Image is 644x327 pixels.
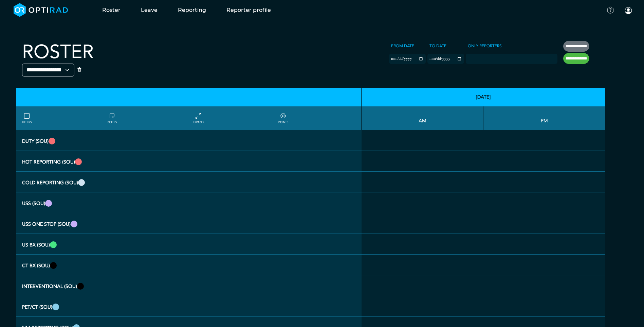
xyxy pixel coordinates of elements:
a: show/hide notes [108,112,117,124]
label: To date [427,41,448,51]
a: FILTERS [22,112,32,124]
th: USS (SOU) [16,192,362,213]
h2: Roster [22,41,94,64]
th: Duty (SOU) [16,130,362,151]
img: brand-opti-rad-logos-blue-and-white-d2f68631ba2948856bd03f2d395fb146ddc8fb01b4b6e9315ea85fa773367... [14,3,68,17]
th: [DATE] [362,88,605,106]
a: collapse/expand entries [193,112,204,124]
th: Hot Reporting (SOU) [16,151,362,172]
label: From date [389,41,416,51]
th: AM [362,106,483,130]
th: PET/CT (SOU) [16,296,362,317]
th: CT Bx (SOU) [16,255,362,275]
th: PM [483,106,605,130]
a: collapse/expand expected points [278,112,288,124]
th: Interventional (SOU) [16,275,362,296]
th: US Bx (SOU) [16,234,362,255]
th: USS One Stop (SOU) [16,213,362,234]
label: Only Reporters [466,41,504,51]
input: null [466,55,500,61]
th: Cold Reporting (SOU) [16,172,362,192]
